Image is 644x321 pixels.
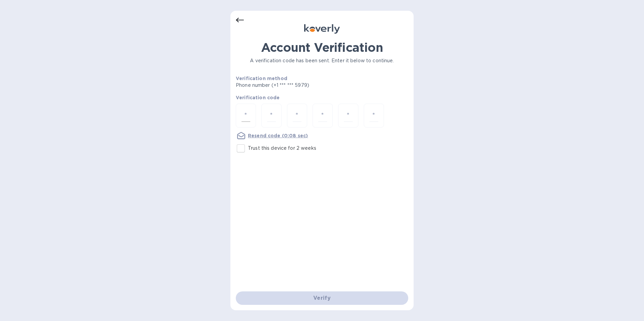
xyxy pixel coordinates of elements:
h1: Account Verification [236,40,408,55]
u: Resend code (0:08 sec) [248,133,308,138]
p: Trust this device for 2 weeks [248,145,316,152]
p: Verification code [236,94,408,101]
p: A verification code has been sent. Enter it below to continue. [236,57,408,64]
p: Phone number (+1 *** *** 5979) [236,82,361,89]
b: Verification method [236,76,287,81]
